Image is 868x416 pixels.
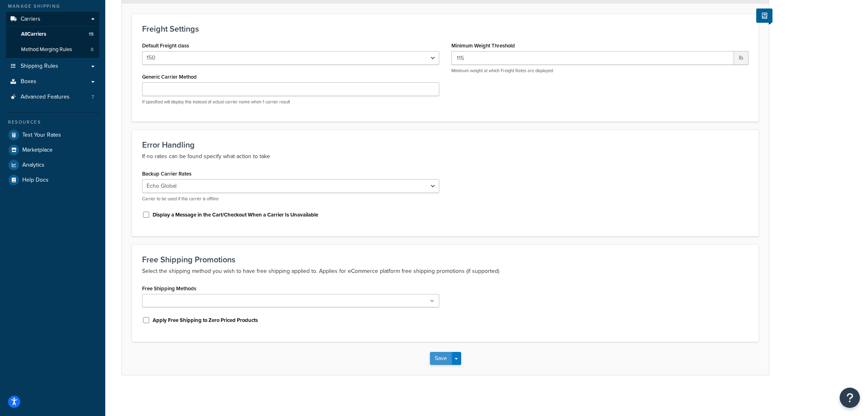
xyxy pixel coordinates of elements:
span: Help Docs [22,177,49,184]
a: Help Docs [6,173,99,187]
div: Resources [6,119,99,126]
div: Manage Shipping [6,3,99,10]
label: Default Freight class [142,43,189,49]
span: Test Your Rates [22,132,61,139]
span: Method Merging Rules [21,46,72,53]
a: Test Your Rates [6,128,99,142]
label: Minimum Weight Threshold [451,43,515,49]
a: Method Merging Rules8 [6,42,99,57]
span: 7 [91,94,94,101]
a: Marketplace [6,143,99,157]
a: Carriers [6,12,99,27]
a: Advanced Features7 [6,90,99,105]
button: Show Help Docs [756,9,772,23]
p: Minimum weight at which Freight Rates are displayed [451,68,749,74]
span: Marketplace [22,147,53,154]
li: Method Merging Rules [6,42,99,57]
a: Boxes [6,74,99,89]
p: If no rates can be found specify what action to take [142,152,749,161]
a: AllCarriers15 [6,27,99,42]
span: lb [734,51,749,65]
label: Backup Carrier Rates [142,171,191,177]
span: Shipping Rules [21,63,58,70]
p: Carrier to be used if this carrier is offline [142,196,439,202]
p: If specified will display this instead of actual carrier name when 1 carrier result [142,99,439,105]
span: Advanced Features [21,94,70,101]
button: Open Resource Center [840,388,860,408]
button: Save [430,352,452,365]
li: Advanced Features [6,90,99,105]
a: Shipping Rules [6,59,99,74]
span: 8 [91,46,94,53]
span: Boxes [21,78,36,85]
p: Select the shipping method you wish to have free shipping applied to. Applies for eCommerce platf... [142,266,749,276]
label: Free Shipping Methods [142,285,196,292]
h3: Error Handling [142,140,749,149]
span: Carriers [21,16,40,23]
h3: Free Shipping Promotions [142,255,749,264]
span: All Carriers [21,31,46,38]
label: Apply Free Shipping to Zero Priced Products [153,317,258,324]
h3: Freight Settings [142,24,749,33]
span: Analytics [22,162,45,169]
span: 15 [89,31,94,38]
a: Analytics [6,158,99,172]
label: Generic Carrier Method [142,74,197,80]
label: Display a Message in the Cart/Checkout When a Carrier Is Unavailable [153,211,318,219]
li: Carriers [6,12,99,58]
